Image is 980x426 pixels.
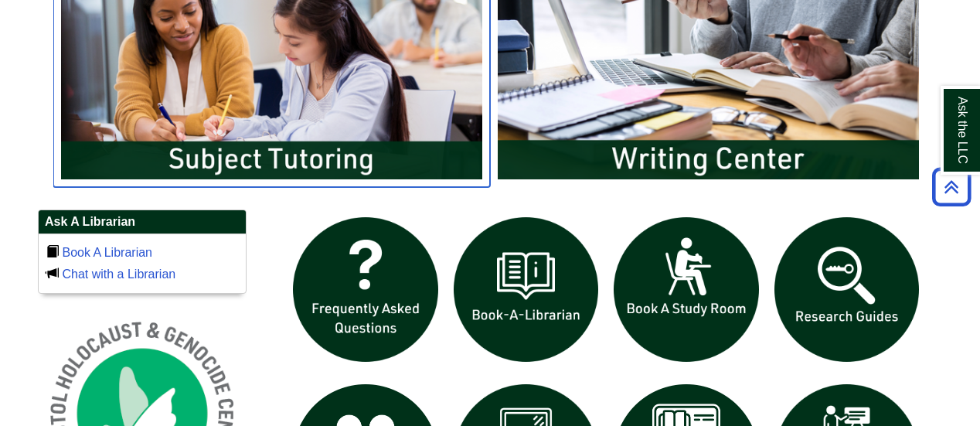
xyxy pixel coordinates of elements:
[446,210,607,370] img: Book a Librarian icon links to book a librarian web page
[39,210,246,234] h2: Ask A Librarian
[285,210,446,370] img: frequently asked questions
[606,210,767,370] img: book a study room icon links to book a study room web page
[927,176,976,197] a: Back to Top
[767,210,927,370] img: Research Guides icon links to research guides web page
[62,268,175,281] a: Chat with a Librarian
[62,246,152,259] a: Book A Librarian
